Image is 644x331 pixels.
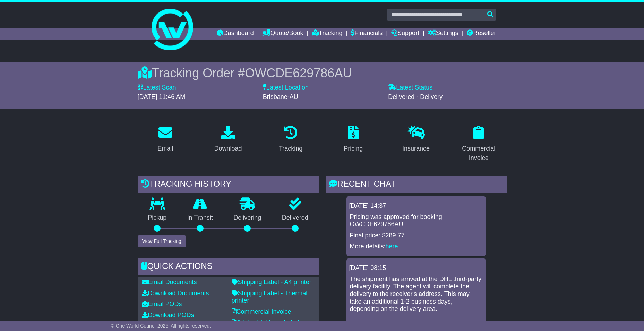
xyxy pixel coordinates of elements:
a: Support [391,28,419,40]
p: Pricing was approved for booking OWCDE629786AU. [350,213,482,228]
div: Email [157,144,173,153]
a: Financials [351,28,383,40]
div: Commercial Invoice [455,144,502,163]
span: Brisbane-AU [263,93,298,100]
p: Final price: $289.77. [350,232,482,239]
p: In Transit [177,214,223,222]
div: [DATE] 14:37 [349,202,483,210]
a: Tracking [274,123,307,156]
p: Pickup [138,214,177,222]
div: RECENT CHAT [326,176,507,194]
a: Original Address Label [232,319,299,326]
a: Download PODs [142,312,194,319]
div: Tracking [279,144,302,153]
a: Reseller [467,28,496,40]
a: here [386,243,398,250]
span: OWCDE629786AU [245,66,352,80]
a: Pricing [339,123,367,156]
a: Commercial Invoice [451,123,507,165]
a: Commercial Invoice [232,308,291,315]
span: Delivered - Delivery [388,93,443,100]
div: Download [214,144,242,153]
a: Settings [428,28,458,40]
div: Tracking Order # [138,66,507,80]
p: The shipment has arrived at the DHL third-party delivery facility. The agent will complete the de... [350,275,482,328]
button: View Full Tracking [138,235,186,247]
a: Download Documents [142,290,209,297]
a: Insurance [398,123,434,156]
div: Tracking history [138,176,319,194]
a: Quote/Book [262,28,303,40]
label: Latest Status [388,84,432,92]
p: Delivering [223,214,272,222]
a: Email [153,123,178,156]
span: © One World Courier 2025. All rights reserved. [111,323,211,329]
label: Latest Scan [138,84,176,92]
span: [DATE] 11:46 AM [138,93,186,100]
a: Shipping Label - A4 printer [232,279,311,286]
div: Pricing [344,144,363,153]
label: Latest Location [263,84,309,92]
div: Quick Actions [138,258,319,277]
a: Dashboard [217,28,254,40]
div: [DATE] 08:15 [349,264,483,272]
div: Insurance [402,144,430,153]
a: Email Documents [142,279,197,286]
a: Shipping Label - Thermal printer [232,290,308,304]
a: Email PODs [142,300,182,307]
a: Tracking [312,28,342,40]
p: Delivered [272,214,319,222]
a: Download [209,123,246,156]
p: More details: . [350,243,482,251]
